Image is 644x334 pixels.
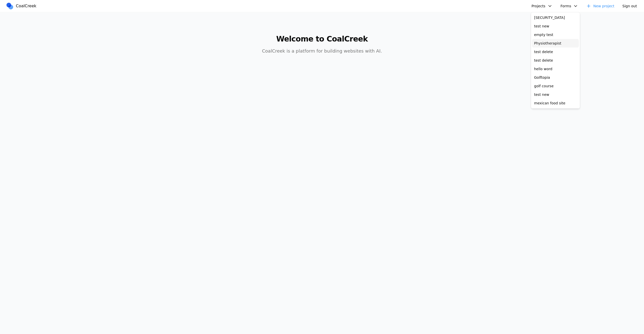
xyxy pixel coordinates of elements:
span: CoalCreek [16,3,36,9]
h1: Welcome to CoalCreek [225,34,419,44]
button: Sign out [619,2,640,10]
a: golf course [532,82,579,90]
a: New project [583,2,617,10]
button: Forms [557,2,581,10]
div: Projects [531,12,580,109]
a: test new [532,22,579,30]
a: Golftopia [532,73,579,82]
a: dsfsdf [532,107,579,116]
a: hello word [532,65,579,73]
a: mexican food site [532,99,579,107]
a: test delete [532,48,579,56]
a: CoalCreek [6,2,38,10]
p: CoalCreek is a platform for building websites with AI. [225,48,419,55]
a: empty test [532,30,579,39]
a: test new [532,90,579,99]
a: test delete [532,56,579,65]
a: Physiotherapist [532,39,579,48]
a: [SECURITY_DATA] [532,13,579,22]
button: Projects [529,2,555,10]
